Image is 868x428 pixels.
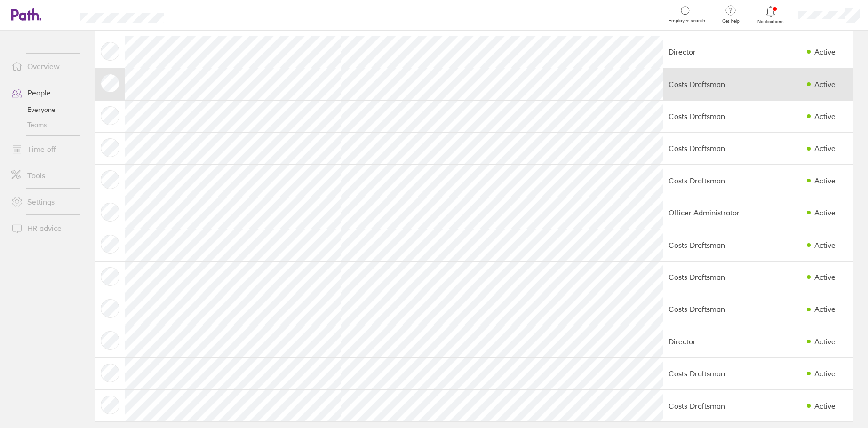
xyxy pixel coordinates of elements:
div: Active [814,208,836,217]
div: Active [814,144,836,152]
a: Teams [4,117,80,132]
div: Active [814,273,836,281]
td: Costs Draftsman [663,357,769,389]
div: Active [814,112,836,120]
div: Search [190,10,214,18]
span: Employee search [669,18,705,24]
td: Costs Draftsman [663,261,769,293]
div: Active [814,80,836,88]
td: Costs Draftsman [663,293,769,325]
a: Everyone [4,102,80,117]
td: Costs Draftsman [663,165,769,197]
td: Officer Administrator [663,197,769,229]
a: People [4,83,80,102]
a: Time off [4,140,80,159]
div: Active [814,305,836,313]
td: Costs Draftsman [663,68,769,100]
a: Notifications [756,5,786,24]
div: Active [814,48,836,56]
td: Costs Draftsman [663,229,769,261]
td: Director [663,325,769,357]
span: Notifications [756,19,786,24]
a: Tools [4,166,80,185]
div: Active [814,369,836,378]
a: Settings [4,192,80,211]
a: HR advice [4,219,80,238]
div: Active [814,176,836,185]
a: Overview [4,57,80,76]
td: Costs Draftsman [663,132,769,164]
td: Costs Draftsman [663,390,769,422]
td: Director [663,36,769,68]
div: Active [814,337,836,346]
td: Costs Draftsman [663,100,769,132]
div: Active [814,402,836,410]
div: Active [814,241,836,249]
span: Get help [716,18,746,24]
